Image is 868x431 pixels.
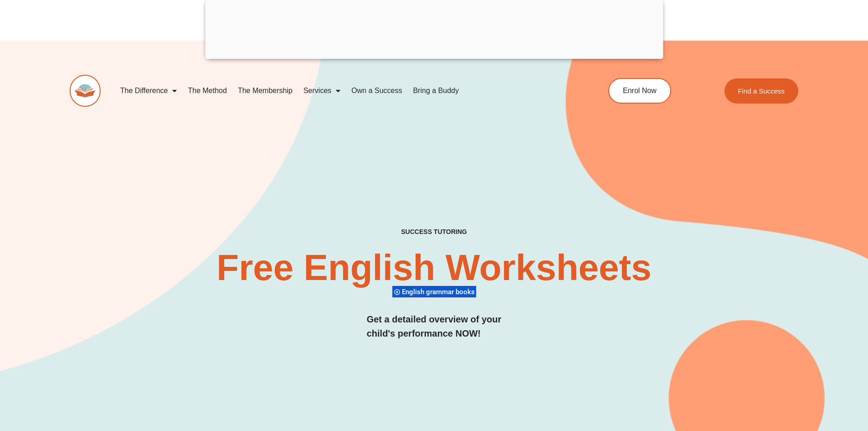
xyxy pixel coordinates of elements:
[392,286,476,298] div: English grammar books
[194,249,675,286] h2: Free English Worksheets​
[346,80,407,101] a: Own a Success
[232,80,298,101] a: The Membership
[298,80,346,101] a: Services
[623,87,657,94] span: Enrol Now
[182,80,232,101] a: The Method
[738,88,785,94] span: Find a Success
[115,80,183,101] a: The Difference
[402,288,478,296] span: English grammar books
[716,328,868,431] iframe: Chat Widget
[608,78,671,104] a: Enrol Now
[724,78,799,104] a: Find a Success
[326,228,542,236] h4: SUCCESS TUTORING​
[115,80,567,101] nav: Menu
[407,80,464,101] a: Bring a Buddy
[367,312,502,341] h3: Get a detailed overview of your child's performance NOW!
